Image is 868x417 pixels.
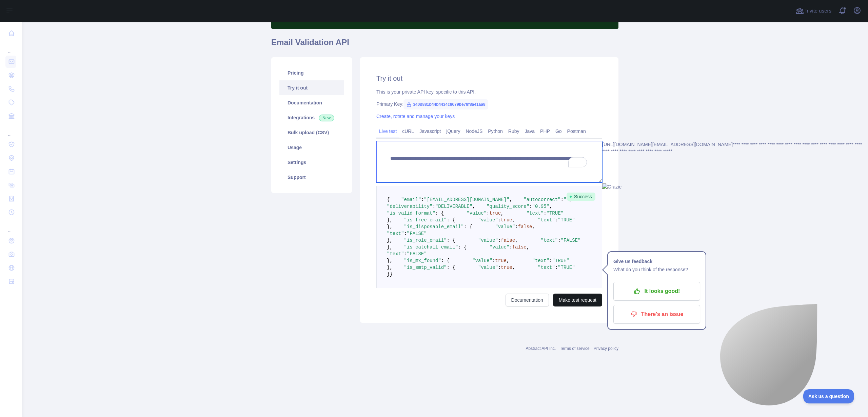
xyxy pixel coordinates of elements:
[594,346,618,351] a: Privacy policy
[538,217,555,223] span: "text"
[435,204,472,209] span: "DELIVERABLE"
[541,238,558,243] span: "text"
[279,65,344,80] a: Pricing
[467,211,487,216] span: "value"
[5,220,16,233] div: ...
[472,258,492,263] span: "value"
[805,7,831,15] span: Invite users
[279,80,344,95] a: Try it out
[518,224,532,230] span: false
[472,204,475,209] span: ,
[558,265,575,270] span: "TRUE"
[498,238,501,243] span: :
[537,126,553,137] a: PHP
[512,217,515,223] span: ,
[404,244,458,250] span: "is_catchall_email"
[553,126,565,137] a: Go
[507,258,509,263] span: ,
[492,258,495,263] span: :
[435,211,444,216] span: : {
[489,211,501,216] span: true
[387,224,393,230] span: },
[458,244,467,250] span: : {
[432,204,435,209] span: :
[532,258,549,263] span: "text"
[387,265,393,270] span: },
[565,126,589,137] a: Postman
[376,126,399,137] a: Live test
[376,101,602,107] div: Primary Key:
[376,88,602,95] div: This is your private API key, specific to this API.
[319,115,334,121] span: New
[399,126,417,137] a: cURL
[387,258,393,263] span: },
[558,217,575,223] span: "TRUE"
[794,5,833,16] button: Invite users
[501,217,512,223] span: true
[404,231,407,236] span: :
[564,197,569,202] span: ""
[279,140,344,155] a: Usage
[404,224,463,230] span: "is_disposable_email"
[403,99,488,110] span: 340d881b44b4434c8679be78f8a41aa8
[401,197,421,202] span: "email"
[549,204,552,209] span: ,
[532,224,535,230] span: ,
[524,197,560,202] span: "autocorrect"
[553,294,602,306] button: Make test request
[463,126,485,137] a: NodeJS
[407,251,427,257] span: "FALSE"
[478,265,498,270] span: "value"
[390,272,392,277] span: }
[387,238,393,243] span: },
[376,141,602,182] textarea: To enrich screen reader interactions, please activate Accessibility in Grammarly extension settings
[5,41,16,54] div: ...
[490,244,510,250] span: "value"
[498,265,501,270] span: :
[404,238,447,243] span: "is_role_email"
[279,170,344,185] a: Support
[506,294,549,306] a: Documentation
[376,74,602,83] h2: Try it out
[549,258,552,263] span: :
[441,258,450,263] span: : {
[387,197,390,202] span: {
[509,197,512,202] span: ,
[501,265,512,270] span: true
[404,217,447,223] span: "is_free_email"
[421,197,424,202] span: :
[527,211,544,216] span: "text"
[387,211,435,216] span: "is_valid_format"
[544,211,546,216] span: :
[498,217,501,223] span: :
[387,204,432,209] span: "deliverability"
[387,231,404,236] span: "text"
[387,251,404,257] span: "text"
[279,110,344,125] a: Integrations New
[447,238,455,243] span: : {
[417,126,443,137] a: Javascript
[443,126,463,137] a: jQuery
[404,265,447,270] span: "is_smtp_valid"
[560,346,589,351] a: Terms of service
[515,224,518,230] span: :
[501,211,504,216] span: ,
[509,244,512,250] span: :
[538,265,555,270] span: "text"
[271,37,618,53] h1: Email Validation API
[279,95,344,110] a: Documentation
[387,272,390,277] span: }
[555,217,558,223] span: :
[376,114,455,119] a: Create, rotate and manage your keys
[407,231,427,236] span: "FALSE"
[522,126,538,137] a: Java
[558,238,560,243] span: :
[515,238,518,243] span: ,
[279,125,344,140] a: Bulk upload (CSV)
[512,265,515,270] span: ,
[387,217,393,223] span: },
[5,123,16,137] div: ...
[464,224,472,230] span: : {
[501,238,515,243] span: false
[404,258,441,263] span: "is_mx_found"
